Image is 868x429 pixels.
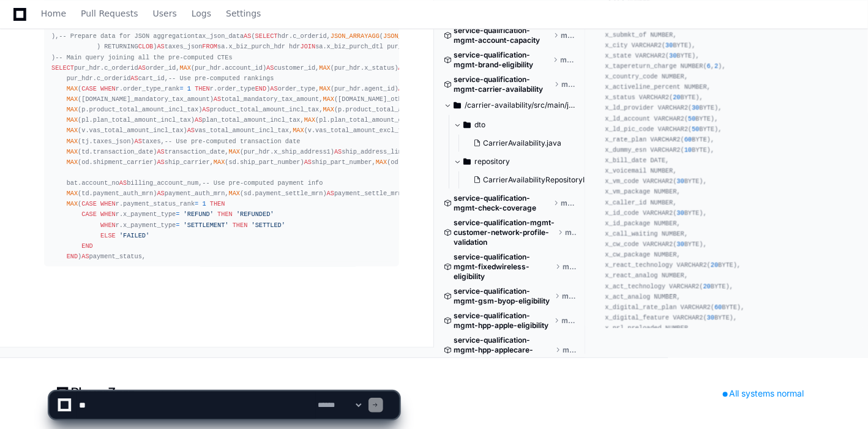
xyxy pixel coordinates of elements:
span: JSON_ARRAYAGG [331,32,380,39]
span: 30 [676,177,684,184]
svg: Directory [463,154,471,168]
span: MAX [376,158,387,165]
span: THEN [233,221,248,228]
span: 20 [673,93,680,100]
span: repository [474,156,510,166]
span: AS [244,32,251,39]
span: 1 [203,200,206,207]
span: THEN [195,84,210,92]
span: END [67,252,78,259]
span: THEN [217,210,233,217]
span: CLOB [138,42,154,50]
span: CASE [81,200,97,207]
span: AS [398,84,406,92]
span: THEN [210,200,225,207]
span: 50 [692,125,699,132]
span: 2 [714,62,718,69]
span: WHEN [100,221,116,228]
span: AS [270,84,277,92]
span: service-qualification-mgmt-fixedwireless-eligibility [454,252,553,281]
span: dto [474,119,485,129]
span: MAX [67,116,78,123]
span: MAX [323,95,334,102]
span: MAX [179,64,190,71]
button: CarrierAvailability.java [468,134,578,151]
span: MAX [319,64,330,71]
span: MAX [293,126,304,133]
span: MAX [67,126,78,133]
span: Home [41,10,66,17]
span: MAX [229,147,240,155]
span: FROM [202,42,217,50]
span: 10 [684,146,692,153]
span: -- Main query joining all the pre-computed CTEs [55,53,233,61]
span: 30 [669,51,676,59]
span: 30 [665,41,673,48]
span: service-qualification-mgmt-carrier-availability [454,74,552,94]
svg: Directory [454,97,461,112]
span: service-qualification-mgmt-check-coverage [454,193,551,212]
span: CASE [81,84,97,92]
span: service-qualification-mgmt-hpp-apple-eligibility [454,310,552,330]
span: AS [398,64,406,71]
span: AS [202,105,209,113]
span: AS [119,179,127,186]
span: AS [214,95,221,102]
span: AS [304,158,312,165]
span: -- Use pre-computed payment info [202,179,323,186]
span: CarrierAvailabilityRepositoryImpl.java [483,174,614,184]
span: MAX [67,105,78,113]
span: service-qualification-mgmt-gsm-byop-eligibility [454,286,552,305]
span: 'REFUND' [184,210,214,217]
svg: Directory [463,117,471,132]
span: 30 [707,313,714,321]
span: -- Use pre-computed rankings [168,74,274,81]
span: = [176,221,179,228]
span: master [561,198,576,207]
span: 'SETTLED' [252,221,285,228]
span: END [255,84,266,92]
span: SELECT [51,64,74,71]
span: 30 [692,103,699,111]
span: 60 [684,135,692,143]
span: AS [157,158,165,165]
span: MAX [304,116,315,123]
span: master [561,54,576,64]
button: repository [454,151,586,171]
span: WHEN [100,84,116,92]
span: MAX [67,189,78,196]
span: MAX [67,147,78,155]
button: CarrierAvailabilityRepositoryImpl.java [468,171,588,188]
span: service-qualification-mgmt-hpp-applecare-eligibility [454,335,553,364]
span: MAX [323,105,334,113]
span: END [81,242,92,249]
span: AS [157,189,165,196]
span: service-qualification-mgmt-customer-network-profile-validation [454,217,555,247]
span: 20 [703,282,711,289]
span: -- Use pre-computed transaction date [165,137,301,144]
span: master [563,345,576,354]
span: Settings [226,10,261,17]
span: 20 [711,261,718,268]
span: /carrier-availability/src/main/java/com/tracfone/carrier/availability [465,100,576,110]
span: WHEN [100,210,116,217]
span: CarrierAvailability.java [483,138,561,147]
span: master [562,291,576,300]
span: Users [153,10,177,17]
span: MAX [67,158,78,165]
span: AS [138,64,146,71]
span: MAX [320,84,331,92]
span: ELSE [100,231,116,239]
span: MAX [214,158,225,165]
span: 30 [676,209,684,216]
span: 1 [187,84,191,92]
span: MAX [67,84,78,92]
span: AS [195,116,202,123]
span: Logs [192,10,211,17]
span: = [180,84,184,92]
span: 30 [676,240,684,247]
span: WHEN [100,200,116,207]
span: JOIN [301,42,316,50]
span: MAX [67,95,78,102]
span: master [561,79,576,89]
